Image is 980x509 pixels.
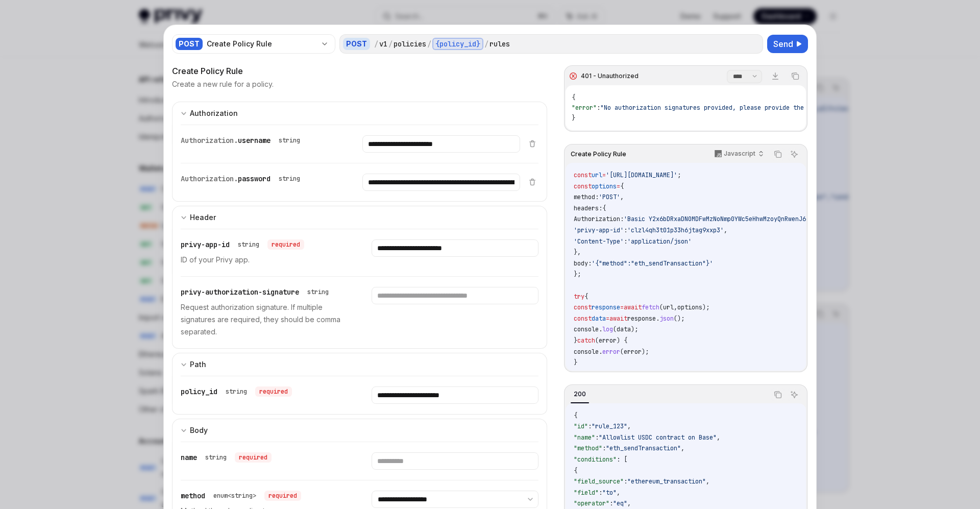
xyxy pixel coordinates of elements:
div: v1 [379,39,387,49]
div: Authorization.password [181,174,304,184]
span: method: [574,193,599,201]
span: Authorization. [181,136,238,145]
p: Create a new rule for a policy. [172,79,274,89]
span: } [574,358,577,367]
button: Copy the contents from the code block [771,148,785,161]
span: , [617,489,620,497]
span: , [717,433,720,442]
span: const [574,314,592,323]
span: await [624,303,642,311]
span: console [574,348,599,356]
span: : [602,444,606,452]
span: name [181,453,197,462]
div: method [181,491,301,501]
span: { [572,93,575,102]
span: '{"method":"eth_sendTransaction"}' [592,259,713,268]
span: 'clzl4qh3t01p33h6jtag9xxp3' [627,226,724,234]
span: : [ [617,455,627,464]
span: ( [613,325,617,333]
span: ); [702,303,709,311]
span: : [588,422,592,430]
div: string [279,136,300,144]
span: Authorization: [574,215,624,223]
p: Javascript [724,150,755,158]
div: required [267,239,304,250]
span: , [627,422,631,430]
button: expand input section [172,102,547,125]
span: "conditions" [574,455,617,464]
span: ( [659,303,663,311]
div: / [484,39,488,49]
span: "eth_sendTransaction" [606,444,681,452]
div: POST [176,38,203,50]
div: Create Policy Rule [207,39,316,49]
p: Request authorization signature. If multiple signatures are required, they should be comma separa... [181,301,347,338]
span: const [574,182,592,190]
span: "id" [574,422,588,430]
span: password [238,174,271,183]
div: required [264,491,301,501]
div: privy-authorization-signature [181,287,333,297]
span: "Allowlist USDC contract on Base" [599,433,717,442]
span: "rule_123" [592,422,627,430]
span: error [624,348,642,356]
div: string [279,175,300,183]
span: "field" [574,489,599,497]
span: , [724,226,727,234]
div: policy_id [181,386,292,397]
span: , [681,444,684,452]
button: Ask AI [788,388,801,401]
div: string [307,288,329,296]
div: required [255,386,292,397]
div: Authorization [190,107,238,119]
span: console [574,325,599,333]
span: Send [773,38,793,50]
span: : [609,499,613,507]
span: Authorization. [181,174,238,183]
span: } [572,114,575,122]
span: 'privy-app-id' [574,226,624,234]
span: { [574,411,577,420]
div: name [181,452,272,463]
span: = [620,303,624,311]
span: : [624,477,627,486]
div: string [238,240,259,249]
span: { [584,293,588,301]
div: rules [489,39,510,49]
span: : [624,237,627,246]
span: ); [642,348,649,356]
div: / [427,39,431,49]
span: }, [574,248,581,256]
span: options [677,303,702,311]
span: "name" [574,433,595,442]
span: , [627,499,631,507]
span: data [617,325,631,333]
span: await [609,314,627,323]
span: options [592,182,617,190]
span: '[URL][DOMAIN_NAME]' [606,171,677,179]
span: "error" [572,104,597,112]
span: { [602,204,606,212]
span: url [592,171,602,179]
div: Header [190,211,216,224]
span: ; [677,171,681,179]
div: / [374,39,378,49]
p: ID of your Privy app. [181,254,347,266]
span: policy_id [181,387,217,396]
div: string [205,453,227,462]
span: , [706,477,709,486]
span: ) { [617,336,627,345]
span: 'application/json' [627,237,692,246]
span: 'POST' [599,193,620,201]
span: log [602,325,613,333]
button: Ask AI [788,148,801,161]
span: . [599,348,602,356]
div: required [235,452,272,463]
div: / [388,39,393,49]
div: {policy_id} [432,38,483,50]
span: response [627,314,656,323]
span: json [659,314,674,323]
span: (); [674,314,684,323]
span: catch [577,336,595,345]
div: policies [394,39,426,49]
